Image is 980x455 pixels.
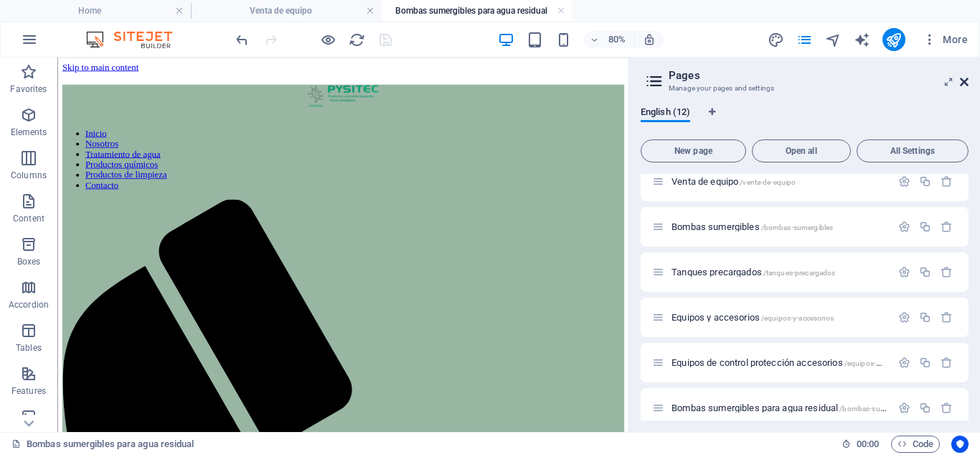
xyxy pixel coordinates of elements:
[13,213,44,224] p: Content
[919,357,931,369] div: Duplicate
[349,32,365,48] i: Reload page
[941,311,953,323] div: Remove
[672,267,835,277] span: Click to open page
[740,178,796,186] span: /venta-de-equipo
[768,31,785,48] button: design
[941,221,953,233] div: Remove
[669,69,969,82] h2: Pages
[672,221,833,232] span: Click to open page
[641,104,690,124] span: English (12)
[11,385,46,397] p: Features
[16,342,42,354] p: Tables
[667,267,891,277] div: Tanques precargados/tanques-precargados
[917,28,974,51] button: More
[667,358,891,367] div: Equipos de control protección accesorios/equipos-de-control-proteccion-accesorios
[643,33,656,46] i: On resize automatically adjust zoom level to fit chosen device.
[672,312,834,323] span: Equipos y accesorios
[825,31,842,48] button: navigator
[898,221,910,233] div: Settings
[951,436,969,453] button: Usercentrics
[919,175,931,188] div: Duplicate
[898,357,910,369] div: Settings
[839,405,974,413] span: /bombas-sumergibles-para-agua-residual
[752,139,851,162] button: Open all
[941,266,953,278] div: Remove
[647,147,740,155] span: New page
[667,313,891,322] div: Equipos y accesorios/equipos-y-accesorios
[758,147,844,155] span: Open all
[348,31,365,48] button: reload
[11,127,47,138] p: Elements
[796,31,814,48] button: pages
[898,311,910,323] div: Settings
[667,403,891,413] div: Bombas sumergibles para agua residual/bombas-sumergibles-para-agua-residual
[761,224,834,231] span: /bombas-sumergibles
[898,266,910,278] div: Settings
[83,31,190,48] img: Editor Logo
[898,402,910,414] div: Settings
[919,402,931,414] div: Duplicate
[234,32,250,48] i: Undo: Change pages (Ctrl+Z)
[842,436,880,453] h6: Session time
[319,31,336,48] button: Click here to leave preview mode and continue editing
[667,177,891,186] div: Venta de equipo/venta-de-equipo
[669,82,940,95] h3: Manage your pages and settings
[382,3,573,19] h4: Bombas sumergibles para agua residual
[667,222,891,231] div: Bombas sumergibles/bombas-sumergibles
[641,106,969,134] div: Language Tabs
[919,311,931,323] div: Duplicate
[584,31,635,48] button: 80%
[17,256,41,267] p: Boxes
[885,32,902,48] i: Publish
[6,6,101,18] a: Skip to main content
[898,175,910,188] div: Settings
[923,32,968,47] span: More
[672,176,796,187] span: Click to open page
[941,357,953,369] div: Remove
[919,266,931,278] div: Duplicate
[941,175,953,188] div: Remove
[9,299,49,311] p: Accordion
[857,139,969,162] button: All Settings
[768,32,784,48] i: Design (Ctrl+Alt+Y)
[11,170,47,181] p: Columns
[191,3,382,19] h4: Venta de equipo
[10,83,47,95] p: Favorites
[941,402,953,414] div: Remove
[641,139,746,162] button: New page
[857,436,879,453] span: 00 00
[825,32,842,48] i: Navigator
[882,28,905,51] button: publish
[891,436,940,453] button: Code
[761,314,834,322] span: /equipos-y-accesorios
[897,436,933,453] span: Code
[867,438,869,449] span: :
[796,32,813,48] i: Pages (Ctrl+Alt+S)
[919,221,931,233] div: Duplicate
[863,147,962,155] span: All Settings
[11,436,194,453] a: Click to cancel selection. Double-click to open Pages
[854,31,871,48] button: text_generator
[854,32,870,48] i: AI Writer
[606,31,628,48] h6: 80%
[233,31,250,48] button: undo
[672,403,974,413] span: Click to open page
[763,269,836,277] span: /tanques-precargados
